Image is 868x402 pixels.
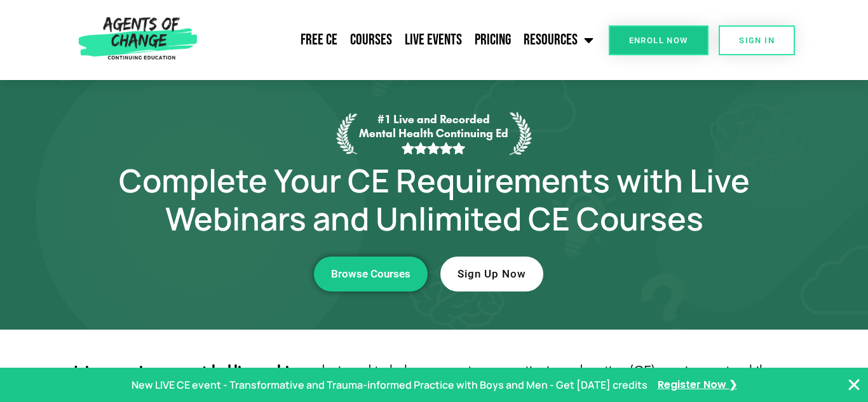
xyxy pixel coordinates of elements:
p: #1 Live and Recorded Mental Health Continuing Ed [357,112,510,155]
a: Live Events [398,24,468,56]
a: SIGN IN [719,25,795,55]
span: Sign Up Now [458,269,526,279]
a: Sign Up Now [440,257,543,291]
strong: Join engaging, expert-led live webinars [72,363,317,379]
a: Pricing [468,24,517,56]
a: Courses [344,24,398,56]
a: Browse Courses [314,257,428,291]
p: New LIVE CE event - Transformative and Trauma-informed Practice with Boys and Men - Get [DATE] cr... [132,376,648,394]
button: Close Banner [846,377,862,392]
nav: Menu [203,24,600,56]
span: SIGN IN [739,36,775,44]
span: Browse Courses [331,269,410,279]
h1: Complete Your CE Requirements with Live Webinars and Unlimited CE Courses [72,161,796,238]
a: Enroll Now [609,25,709,55]
span: Enroll Now [629,36,688,44]
a: Free CE [294,24,344,56]
a: Register Now ❯ [658,376,737,394]
a: Resources [517,24,600,56]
